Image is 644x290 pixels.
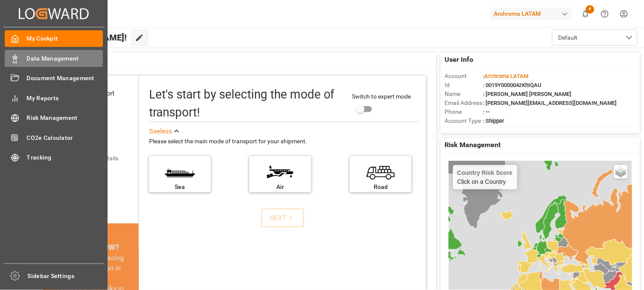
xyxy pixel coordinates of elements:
a: Data Management [5,50,103,67]
span: : 0019Y000004zKhIQAU [483,82,542,88]
span: Risk Management [445,140,501,150]
a: Tracking [5,149,103,166]
div: Sea [153,183,207,191]
span: : [483,73,529,79]
a: My Reports [5,90,103,106]
span: Hello [PERSON_NAME]! [35,29,127,46]
a: My Cockpit [5,30,103,47]
span: CO2e Calculator [27,133,103,142]
span: : [PERSON_NAME] [PERSON_NAME] [483,91,572,97]
span: : [PERSON_NAME][EMAIL_ADDRESS][DOMAIN_NAME] [483,100,617,106]
span: Switch to expert mode [352,93,411,100]
div: Click on a Country [457,169,513,185]
span: 4 [586,5,594,14]
button: open menu [552,29,638,46]
span: Tracking [27,153,103,162]
a: Document Management [5,70,103,87]
span: Document Management [27,74,103,83]
a: Risk Management [5,110,103,126]
div: NEXT [269,213,296,223]
span: Risk Management [27,113,103,122]
span: Id [445,81,483,90]
a: CO2e Calculator [5,129,103,146]
span: Account [445,72,483,81]
div: Archroma LATAM [491,8,573,20]
span: : — [483,109,490,115]
div: Let's start by selecting the mode of transport! [149,86,344,122]
div: Please select the main mode of transport for your shipment. [149,136,420,147]
h4: Country Risk Score [457,169,513,176]
span: Data Management [27,54,103,63]
button: Help Center [595,4,615,23]
span: My Cockpit [27,34,103,43]
span: User Info [445,55,474,65]
div: Road [354,183,407,191]
span: Archroma LATAM [485,73,529,79]
span: : Shipper [483,118,505,124]
span: Phone [445,107,483,116]
span: Account Type [445,116,483,125]
button: Archroma LATAM [491,6,576,22]
button: show 4 new notifications [576,4,595,23]
div: Air [254,183,307,191]
span: Email Address [445,99,483,107]
button: NEXT [261,209,304,227]
span: Name [445,90,483,99]
div: See less [149,126,172,136]
a: Layers [614,165,628,179]
span: Default [559,33,578,42]
span: Sidebar Settings [28,272,104,281]
span: My Reports [27,94,103,103]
